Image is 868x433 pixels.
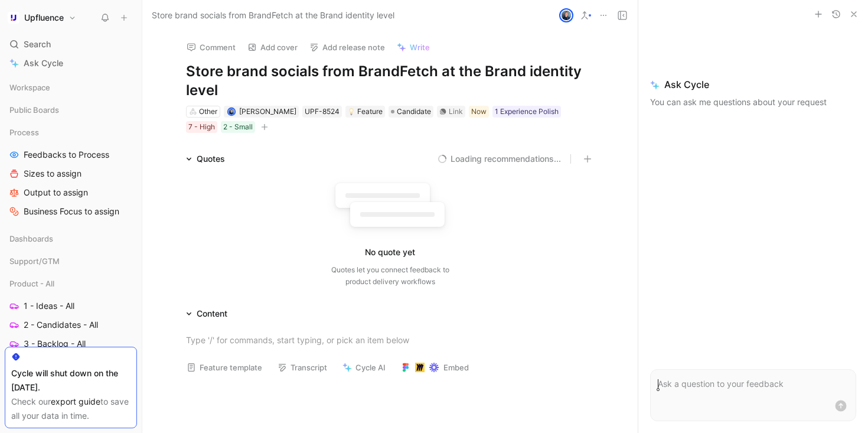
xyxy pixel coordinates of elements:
a: Ask Cycle [5,54,137,72]
span: Product - All [9,278,54,289]
div: Product - All [5,275,137,292]
button: Add release note [304,39,390,56]
img: avatar [560,9,572,21]
span: Workspace [9,82,50,93]
span: Ask Cycle [650,77,856,92]
button: Cycle AI [337,359,391,376]
span: Support/GTM [9,255,60,267]
button: Comment [181,39,241,56]
div: Quotes let you connect feedback to product delivery workflows [331,264,449,288]
span: 1 - Ideas - All [24,300,74,312]
span: Ask Cycle [24,56,63,70]
div: Check our to save all your data in time. [11,395,130,423]
span: Candidate [397,106,431,118]
button: Loading recommendations... [438,152,561,166]
img: Upfluence [8,12,19,24]
span: 2 - Candidates - All [24,319,98,331]
div: 💡Feature [345,106,385,118]
img: 💡 [348,108,355,115]
button: Embed [396,359,474,376]
span: Sizes to assign [24,168,81,180]
button: Transcript [272,359,332,376]
div: Search [5,35,137,53]
button: Add cover [242,39,303,56]
div: Public Boards [5,101,137,122]
button: Write [391,39,435,56]
span: Business Focus to assign [24,206,119,217]
img: avatar [229,108,235,115]
span: Store brand socials from BrandFetch at the Brand identity level [152,8,394,22]
a: 2 - Candidates - All [5,316,137,334]
a: Business Focus to assign [5,203,137,220]
div: Cycle will shut down on the [DATE]. [11,366,130,395]
div: Link [449,106,463,118]
span: Search [24,37,51,51]
div: Public Boards [5,101,137,119]
div: Quotes [181,152,230,166]
div: UPF-8524 [305,106,340,118]
div: Support/GTM [5,252,137,270]
span: 3 - Backlog - All [24,338,86,350]
div: Process [5,123,137,141]
div: Feature [348,106,383,118]
div: ProcessFeedbacks to ProcessSizes to assignOutput to assignBusiness Focus to assign [5,123,137,220]
span: Feedbacks to Process [24,149,109,161]
p: You can ask me questions about your request [650,95,856,109]
div: Content [197,307,227,321]
span: [PERSON_NAME] [239,107,296,116]
a: Sizes to assign [5,165,137,183]
div: Candidate [389,106,433,118]
div: Workspace [5,79,137,96]
div: Dashboards [5,230,137,251]
span: Dashboards [9,233,53,245]
div: Quotes [197,152,225,166]
div: 7 - High [188,121,215,133]
a: Feedbacks to Process [5,146,137,164]
span: Output to assign [24,187,88,198]
button: UpfluenceUpfluence [5,9,79,26]
span: Write [410,42,430,53]
a: Output to assign [5,184,137,201]
div: 1 Experience Polish [495,106,559,118]
div: No quote yet [365,245,415,259]
div: Content [181,307,232,321]
div: Dashboards [5,230,137,248]
div: 2 - Small [223,121,253,133]
div: Now [471,106,487,118]
span: Public Boards [9,104,59,116]
a: export guide [51,396,100,406]
div: Support/GTM [5,252,137,274]
h1: Upfluence [24,12,64,23]
h1: Store brand socials from BrandFetch at the Brand identity level [186,62,595,100]
a: 3 - Backlog - All [5,335,137,353]
div: Other [199,106,217,118]
a: 1 - Ideas - All [5,297,137,315]
span: Process [9,126,39,138]
button: Feature template [181,359,267,376]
